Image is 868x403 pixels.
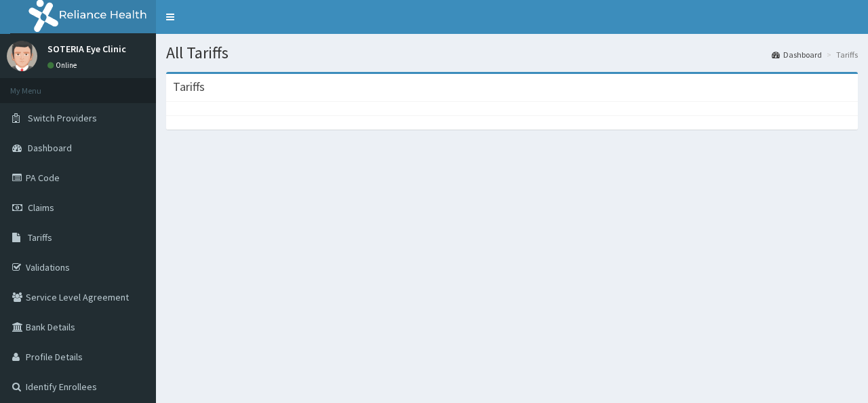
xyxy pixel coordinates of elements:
[823,49,858,60] li: Tariffs
[7,41,37,71] img: User Image
[166,44,858,62] h1: All Tariffs
[173,81,205,93] h3: Tariffs
[28,201,54,214] span: Claims
[28,142,72,154] span: Dashboard
[47,44,126,54] p: SOTERIA Eye Clinic
[28,231,52,244] span: Tariffs
[28,112,97,124] span: Switch Providers
[47,60,80,70] a: Online
[772,49,822,60] a: Dashboard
